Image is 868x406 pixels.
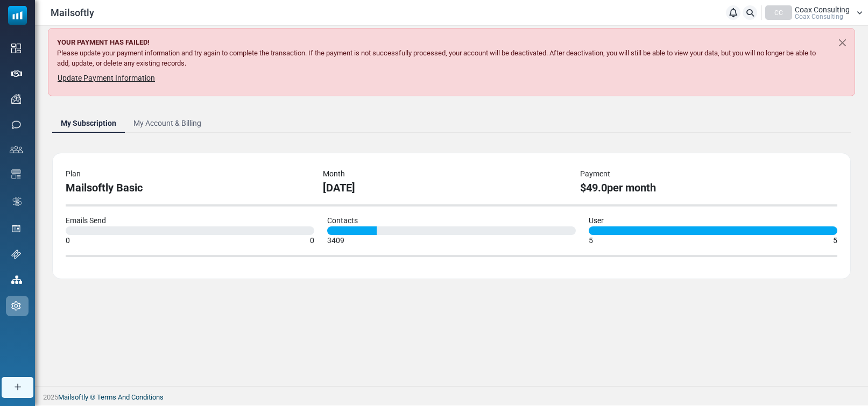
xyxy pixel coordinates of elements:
div: $49.0 [580,180,824,196]
a: Update Payment Information [57,71,156,85]
img: sms-icon.png [11,120,21,130]
span: translation missing: en.layouts.footer.terms_and_conditions [97,393,164,401]
span: User [589,216,604,225]
span: Contacts [327,216,358,225]
a: Terms And Conditions [97,393,164,401]
span: Coax Consulting [795,13,843,20]
span: Mailsoftly [51,5,94,20]
a: CC Coax Consulting Coax Consulting [765,5,863,20]
img: mailsoftly_icon_blue_white.svg [8,6,27,25]
a: Mailsoftly © [58,393,95,401]
img: dashboard-icon.svg [11,44,21,53]
span: per month [607,181,656,194]
button: Close [830,29,855,57]
div: [DATE] [323,180,567,196]
img: email-templates-icon.svg [11,169,21,179]
div: 0 [66,235,70,246]
img: settings-icon.svg [11,301,21,311]
div: CC [765,5,792,20]
img: workflow.svg [11,195,23,208]
p: Please update your payment information and try again to complete the transaction. If the payment ... [57,48,829,69]
footer: 2025 [35,386,868,405]
div: Mailsoftly Basic [66,180,310,196]
strong: YOUR PAYMENT HAS FAILED! [57,37,150,48]
span: Coax Consulting [795,6,850,13]
div: 0 [310,235,314,246]
div: 3409 [327,235,344,246]
span: Emails Send [66,216,106,225]
div: 5 [833,235,837,246]
div: 5 [589,235,593,246]
a: My Account & Billing [125,113,210,133]
img: support-icon.svg [11,250,21,259]
img: landing_pages.svg [11,224,21,233]
a: My Subscription [52,113,125,133]
img: contacts-icon.svg [10,146,23,153]
div: Payment [580,168,824,180]
div: Month [323,168,567,180]
img: campaigns-icon.png [11,94,21,104]
div: Plan [66,168,310,180]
